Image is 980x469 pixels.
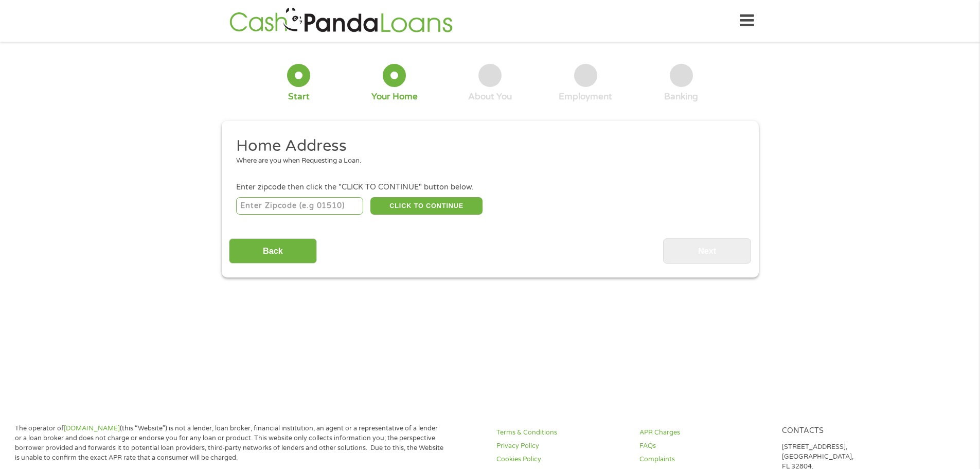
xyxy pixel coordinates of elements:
h4: Contacts [782,426,913,436]
div: Enter zipcode then click the "CLICK TO CONTINUE" button below. [236,182,743,193]
div: Employment [559,91,612,102]
div: Banking [664,91,698,102]
p: The operator of (this “Website”) is not a lender, loan broker, financial institution, an agent or... [15,424,444,463]
div: Start [288,91,310,102]
a: Privacy Policy [496,441,627,451]
div: Where are you when Requesting a Loan. [236,156,736,166]
a: [DOMAIN_NAME] [64,424,120,432]
h2: Home Address [236,136,736,157]
input: Back [229,238,317,264]
img: GetLoanNow Logo [226,6,456,36]
div: About You [468,91,512,102]
div: Your Home [371,91,418,102]
input: Next [663,238,751,264]
a: Complaints [639,455,770,464]
a: Cookies Policy [496,455,627,464]
a: FAQs [639,441,770,451]
button: CLICK TO CONTINUE [370,197,483,215]
a: Terms & Conditions [496,428,627,438]
a: APR Charges [639,428,770,438]
input: Enter Zipcode (e.g 01510) [236,197,363,215]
